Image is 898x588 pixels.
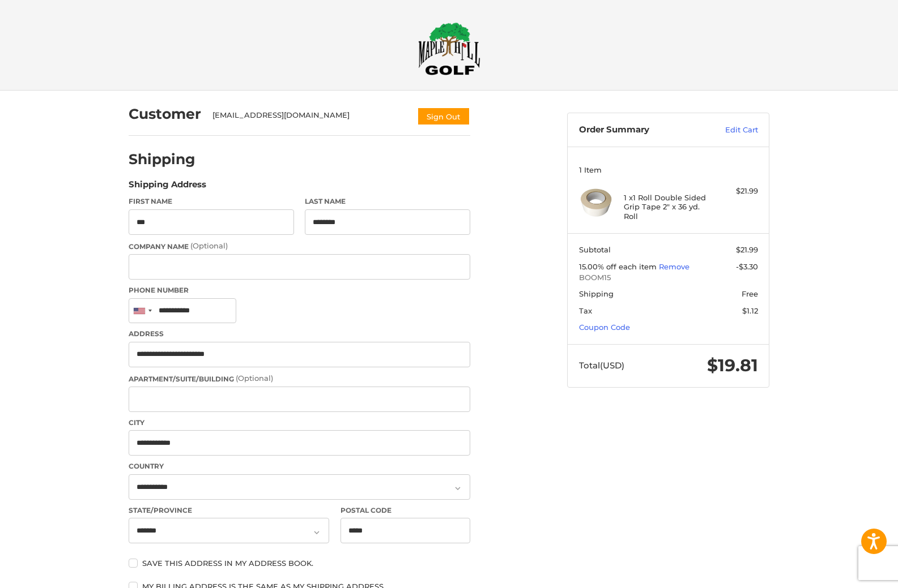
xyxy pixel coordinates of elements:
[701,125,758,136] a: Edit Cart
[129,505,329,516] label: State/Province
[579,306,592,315] span: Tax
[579,262,659,271] span: 15.00% off each item
[579,289,614,298] span: Shipping
[418,22,480,75] img: Maple Hill Golf
[713,186,758,197] div: $21.99
[129,373,470,384] label: Apartment/Suite/Building
[129,105,201,123] h2: Customer
[212,110,406,126] div: [EMAIL_ADDRESS][DOMAIN_NAME]
[805,557,898,588] iframe: Google Customer Reviews
[236,374,273,383] small: (Optional)
[659,262,690,271] a: Remove
[742,306,758,315] span: $1.12
[129,196,294,207] label: First Name
[736,262,758,271] span: -$3.30
[417,107,470,126] button: Sign Out
[129,241,470,252] label: Company Name
[579,125,701,136] h3: Order Summary
[579,272,758,284] span: BOOM15
[742,289,758,298] span: Free
[624,193,710,221] h4: 1 x 1 Roll Double Sided Grip Tape 2" x 36 yd. Roll
[707,355,758,376] span: $19.81
[129,461,470,471] label: Country
[129,299,155,323] div: United States: +1
[579,245,611,254] span: Subtotal
[129,178,206,196] legend: Shipping Address
[305,196,470,207] label: Last Name
[579,165,758,174] h3: 1 Item
[129,151,195,168] h2: Shipping
[341,505,471,516] label: Postal Code
[736,245,758,254] span: $21.99
[129,559,470,568] label: Save this address in my address book.
[190,241,228,250] small: (Optional)
[129,285,470,295] label: Phone Number
[579,323,630,332] a: Coupon Code
[579,360,624,371] span: Total (USD)
[129,329,470,339] label: Address
[129,418,470,428] label: City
